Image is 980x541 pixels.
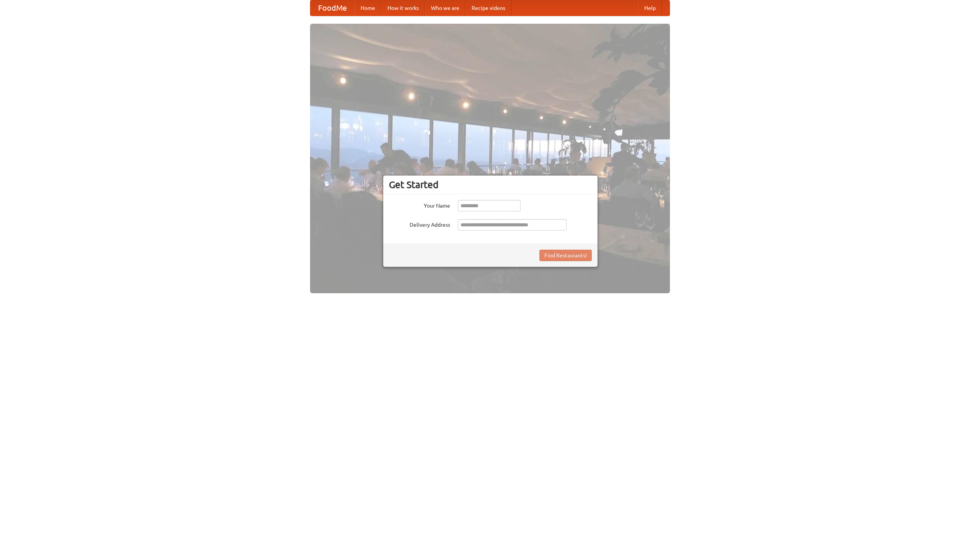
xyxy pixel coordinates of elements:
a: Home [354,0,381,16]
h3: Get Started [389,179,592,190]
a: Recipe videos [465,0,511,16]
a: Who we are [425,0,465,16]
a: FoodMe [310,0,354,16]
button: Find Restaurants! [539,250,592,261]
label: Delivery Address [389,219,450,229]
label: Your Name [389,200,450,210]
a: How it works [381,0,425,16]
a: Help [638,0,662,16]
